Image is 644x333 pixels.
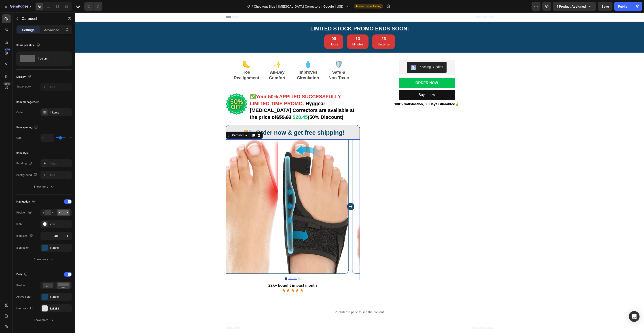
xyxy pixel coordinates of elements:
[277,24,288,29] div: 13
[259,48,267,55] span: 🛡️
[232,102,268,107] strong: (50% Discount)
[553,2,596,11] button: 1 product assigned
[156,121,169,125] div: Carousel
[174,88,279,108] strong: Hyggear [MEDICAL_DATA] Correctors are available at the price of
[214,265,216,267] button: Dot
[16,74,32,80] div: Display
[84,2,102,11] div: Undo/Redo
[167,48,175,55] span: 🦶
[254,29,263,35] p: Hours
[193,271,241,275] strong: 22k+ bought in past month
[257,57,270,62] strong: Safe &
[319,90,380,93] span: 100% Satisfaction, 30 Days Guarantee
[324,66,379,76] button: Order Now
[174,81,180,87] strong: ✅
[302,24,314,29] div: 23
[344,52,368,57] div: Kaching Bundles
[277,29,288,35] p: Minutes
[254,4,343,9] span: Checkout Blue | [MEDICAL_DATA] Correctors | Google | USD
[602,4,609,8] span: Save
[218,265,221,267] button: Dot
[50,222,71,226] div: Icon
[16,222,22,226] div: Icon
[16,172,38,178] div: Background
[270,188,281,200] button: Carousel Next Arrow
[16,100,39,104] div: Item management
[158,57,184,68] strong: Toe Realignment
[16,85,31,89] div: Sneak peek
[16,306,34,310] div: Inactive color
[16,110,24,114] div: Order
[2,2,33,11] button: 7
[34,318,55,322] div: Show more
[16,124,39,130] div: Item spacing
[22,16,60,21] p: Carousel
[598,2,612,11] button: Save
[252,4,253,9] span: /
[614,2,633,11] button: Publish
[209,265,212,267] button: Dot
[44,28,59,32] p: Advanced
[324,77,379,88] button: Buy it now
[34,184,55,189] div: Show more
[343,79,360,86] div: Buy it now
[16,183,72,191] button: Show more
[139,127,273,261] img: gempages_524222768674243719-7df4b26b-6c51-4695-ac60-dadbad33bfef.png
[16,199,36,205] div: Navigation
[180,81,266,87] strong: Your 50% APPLIED SUCCESSFULLY
[229,48,237,55] span: 💧
[201,102,216,107] strong: $59.83
[3,82,11,85] div: Beta
[150,81,172,103] img: gempages_524222768674243719-7c22b0f4-8192-4ecf-a743-7b01cacd78e9.png
[16,255,72,263] button: Show more
[222,57,244,68] strong: Improves Circulation
[50,173,71,177] div: Add...
[16,160,33,166] div: Padding
[379,90,384,93] a: 🔒
[16,136,21,140] div: Gap
[629,311,640,322] div: Open Intercom Messenger
[16,246,29,250] div: Icon color
[50,111,71,115] div: 4 items
[41,134,54,142] input: Auto
[50,246,71,250] div: 18486B
[16,295,32,299] div: Active color
[557,4,586,9] span: 1 product assigned
[50,162,71,166] div: Add...
[16,271,28,277] div: Dots
[29,4,31,9] p: 7
[16,233,34,239] div: Icon size
[302,29,314,35] p: Seconds
[38,53,65,64] div: 1 column
[165,117,269,124] span: 🚚💨
[174,88,229,94] strong: LIMITED TIME PROMO:
[335,52,341,58] img: KachingBundles.png
[618,4,629,9] div: Publish
[217,102,232,107] strong: $28.45
[4,48,11,51] div: 450
[16,283,26,287] div: Position
[235,13,334,19] span: LIMITED STOCK PROMO ENDS SOON:
[16,151,29,155] div: Item style
[277,127,411,261] img: gempages_524222768674243719-25c93929-d58f-4f05-ba57-f0a0ea0f7be4.png
[194,57,210,68] strong: All-Day Comfort
[254,24,263,29] div: 00
[22,28,35,32] p: Settings
[180,117,269,124] strong: Order now & get free shipping!
[16,42,41,48] div: Items per slide
[253,63,273,68] strong: Non-Toxic
[340,67,363,74] div: Order Now
[223,265,225,267] button: Dot
[16,316,72,324] button: Show more
[34,257,55,262] div: Show more
[358,4,381,8] span: Need republishing
[75,13,644,333] iframe: Design area
[50,307,71,311] div: E2E2E2
[50,295,71,299] div: 18486B
[16,210,33,216] div: Position
[198,48,206,55] span: ✨
[332,49,371,60] button: Kaching Bundles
